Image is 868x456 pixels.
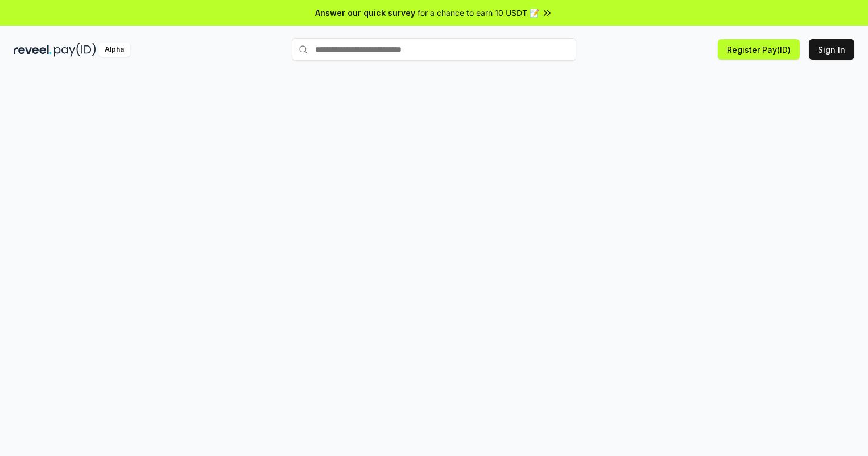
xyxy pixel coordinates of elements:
[315,7,415,19] span: Answer our quick survey
[54,43,96,57] img: pay_id
[418,7,539,19] span: for a chance to earn 10 USDT 📝
[809,39,854,60] button: Sign In
[98,43,130,57] div: Alpha
[14,43,52,57] img: reveel_dark
[718,39,800,60] button: Register Pay(ID)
